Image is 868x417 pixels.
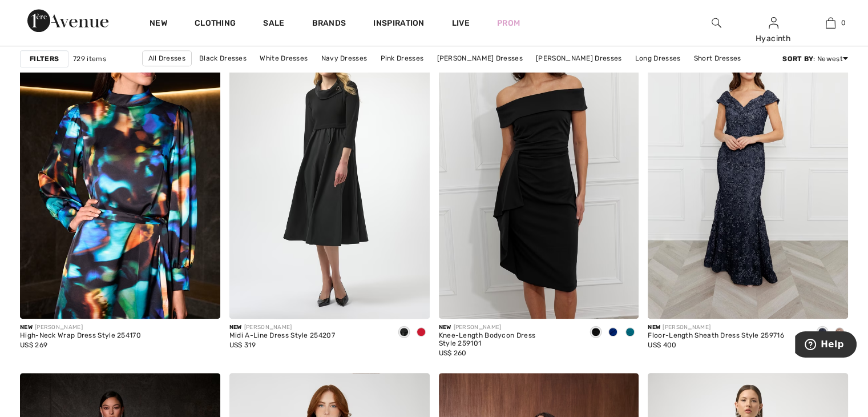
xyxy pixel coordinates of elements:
img: Midi A-Line Dress Style 254207. Black [229,18,430,319]
div: Floor-Length Sheath Dress Style 259716 [648,332,784,340]
a: [PERSON_NAME] Dresses [530,51,627,66]
a: Black Dresses [193,51,252,66]
strong: Sort By [782,55,813,63]
a: [PERSON_NAME] Dresses [431,51,528,66]
img: Floor-Length Sheath Dress Style 259716. Navy [648,18,848,319]
strong: Filters [30,54,59,64]
a: New [150,18,167,30]
div: Black [395,323,413,342]
div: Teal [621,323,639,342]
span: New [229,324,242,331]
div: Royal [604,323,621,342]
iframe: Opens a widget where you can find more information [795,331,857,360]
a: White Dresses [254,51,313,66]
a: Clothing [195,18,236,30]
img: Knee-Length Bodycon Dress Style 259101. Black [439,18,639,319]
span: New [439,324,451,331]
span: 729 items [73,54,106,64]
a: All Dresses [142,50,192,66]
img: My Bag [826,16,835,30]
div: Black [587,323,604,342]
div: [PERSON_NAME] [648,323,784,332]
a: Short Dresses [688,51,747,66]
img: My Info [769,16,778,30]
img: 1ère Avenue [27,9,108,32]
a: Pink Dresses [374,51,429,66]
div: Hyacinth [745,33,801,45]
div: [PERSON_NAME] [20,323,141,332]
img: search the website [712,16,721,30]
a: Navy Dresses [316,51,373,66]
a: Sign In [769,17,778,28]
img: High-Neck Wrap Dress Style 254170. Black/Multi [20,18,220,319]
span: New [648,324,660,331]
span: US$ 269 [20,341,47,349]
span: US$ 260 [439,349,467,357]
a: 0 [802,16,858,30]
span: US$ 400 [648,341,676,349]
div: High-Neck Wrap Dress Style 254170 [20,332,141,340]
a: Live [452,17,470,29]
div: [PERSON_NAME] [439,323,579,332]
div: Blush [831,323,848,342]
div: [PERSON_NAME] [229,323,335,332]
a: Sale [263,18,284,30]
a: Brands [312,18,346,30]
div: Midi A-Line Dress Style 254207 [229,332,335,340]
div: Navy [814,323,831,342]
span: Inspiration [373,18,424,30]
div: Deep cherry [413,323,430,342]
div: : Newest [782,54,848,64]
span: 0 [841,18,846,28]
a: Long Dresses [629,51,687,66]
a: Prom [497,17,520,29]
span: US$ 319 [229,341,256,349]
span: New [20,324,33,331]
div: Knee-Length Bodycon Dress Style 259101 [439,332,579,348]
